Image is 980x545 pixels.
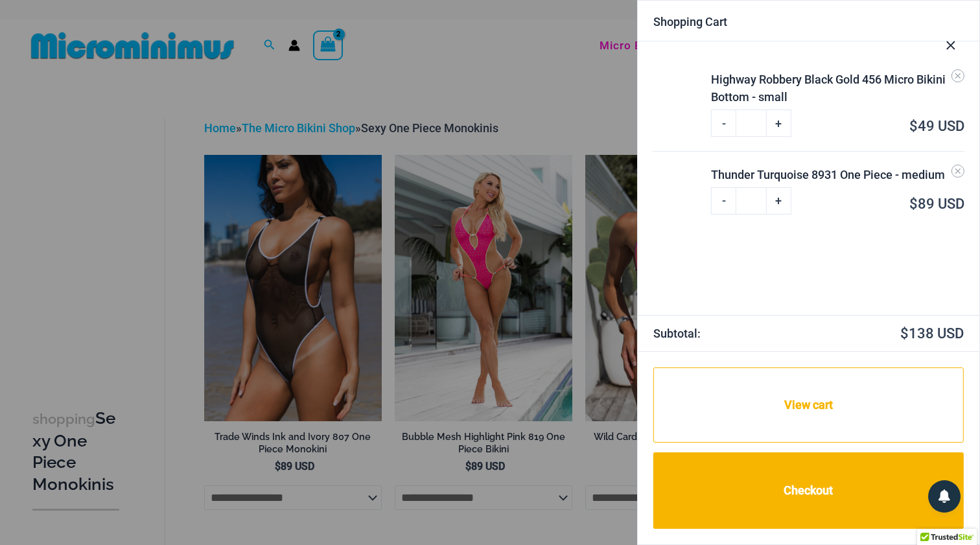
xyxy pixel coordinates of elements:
a: Remove Thunder Turquoise 8931 One Piece - medium from cart [951,165,964,178]
span: $ [909,118,918,134]
input: Product quantity [736,187,766,215]
bdi: 49 USD [909,118,964,134]
a: Remove Highway Robbery Black Gold 456 Micro Bikini Bottom - small from cart [951,69,964,82]
strong: Subtotal: [653,324,807,343]
span: $ [900,325,909,342]
img: Thunder Turquoise 8931 One Piece 03 [653,167,699,213]
a: - [711,187,736,215]
span: $ [909,196,918,212]
a: Thunder Turquoise 8931 One Piece - medium [711,166,964,183]
a: + [767,110,791,137]
a: View cart [653,367,964,443]
input: Product quantity [736,110,766,137]
div: Shopping Cart [653,16,964,28]
a: + [767,187,791,215]
img: Highway Robbery Black Gold 456 Micro 01 [653,80,699,127]
a: Checkout [653,452,964,529]
a: Highway Robbery Black Gold 456 Micro Bikini Bottom - small [711,71,964,106]
a: - [711,110,736,137]
bdi: 89 USD [909,196,964,212]
button: Close Cart Drawer [922,12,979,76]
bdi: 138 USD [900,325,964,342]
